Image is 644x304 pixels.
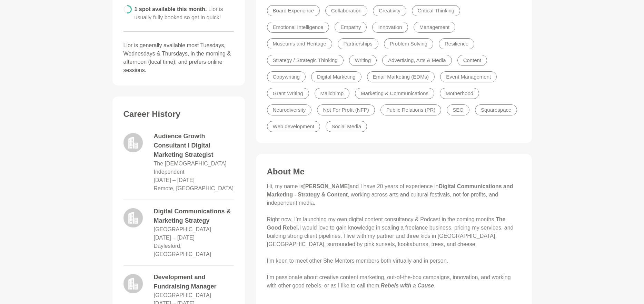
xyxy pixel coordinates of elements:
[154,207,234,225] dd: Digital Communications & Marketing Strategy
[154,176,195,184] dd: March 2025 – September 2025
[154,160,234,176] dd: The [DEMOGRAPHIC_DATA] Independent
[154,242,234,259] dd: Daylesford, [GEOGRAPHIC_DATA]
[267,182,521,290] p: Hi, my name is and I have 20 years of experience in , working across arts and cultural festivals,...
[154,234,195,242] dd: August 2024 – August 2025
[154,235,195,241] time: [DATE] – [DATE]
[123,208,143,227] img: logo
[154,291,211,300] dd: [GEOGRAPHIC_DATA]
[123,133,143,152] img: logo
[123,109,234,119] h3: Career History
[123,274,143,293] img: logo
[154,177,195,183] time: [DATE] – [DATE]
[267,166,521,177] h3: About Me
[154,273,234,291] dd: Development and Fundraising Manager
[123,41,234,74] p: Lior is generally available most Tuesdays, Wednesdays & Thursdays, in the morning & afternoon (lo...
[154,225,211,234] dd: [GEOGRAPHIC_DATA]
[135,6,223,20] span: 1 spot available this month.
[154,132,234,160] dd: Audience Growth Consultant I Digital Marketing Strategist
[154,184,234,193] dd: Remote, [GEOGRAPHIC_DATA]
[380,283,434,288] em: Rebels with a Cause
[303,183,349,189] strong: [PERSON_NAME]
